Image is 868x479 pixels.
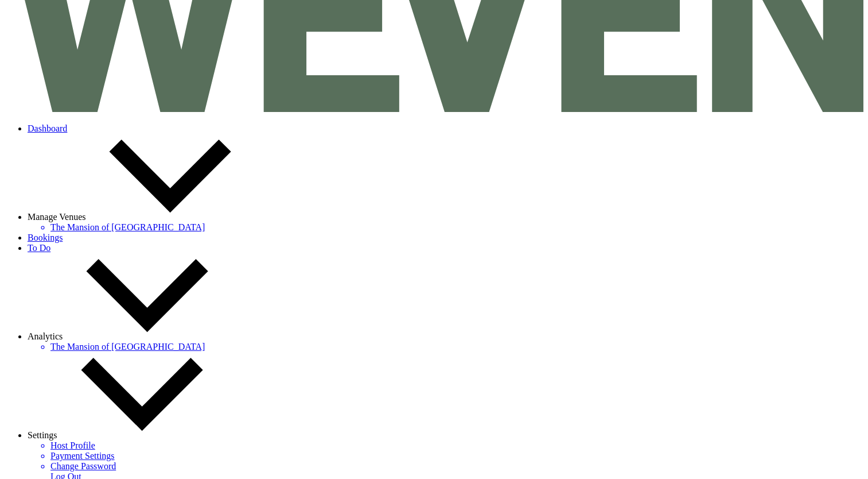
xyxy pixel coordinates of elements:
[50,222,863,233] a: The Mansion of [GEOGRAPHIC_DATA]
[28,331,63,341] span: Analytics
[28,233,63,242] a: Bookings
[28,212,85,222] span: Manage Venues
[50,342,863,352] a: The Mansion of [GEOGRAPHIC_DATA]
[28,123,67,133] a: Dashboard
[28,430,57,440] span: Settings
[50,461,863,472] a: Change Password
[50,451,863,461] a: Payment Settings
[28,243,50,253] a: To Do
[50,441,863,451] a: Host Profile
